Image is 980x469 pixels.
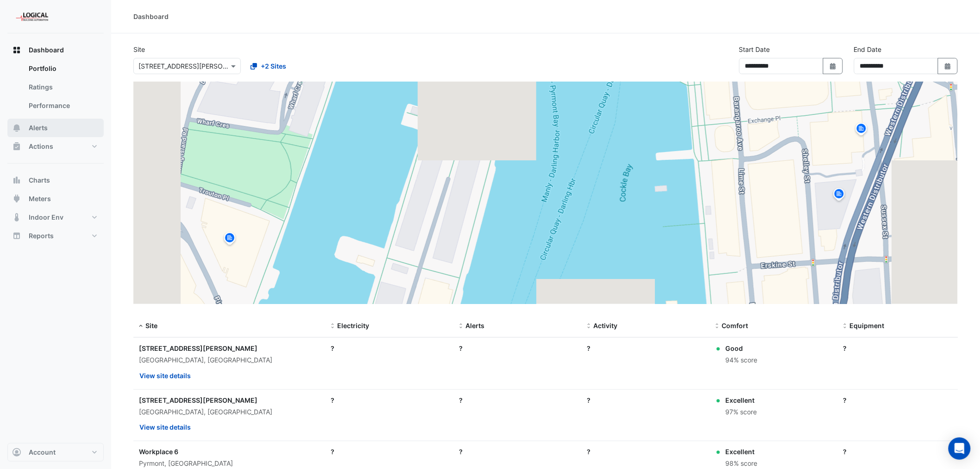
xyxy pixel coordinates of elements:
span: Site [145,322,157,330]
div: 94% score [725,355,757,366]
div: ? [331,343,448,353]
div: [GEOGRAPHIC_DATA], [GEOGRAPHIC_DATA] [139,407,320,418]
app-icon: Charts [12,176,21,185]
span: Charts [29,176,50,185]
span: +2 Sites [261,61,286,71]
a: Ratings [21,78,104,96]
button: View site details [139,368,191,384]
label: Site [133,44,145,54]
button: +2 Sites [245,58,292,74]
div: ? [459,343,576,353]
div: [STREET_ADDRESS][PERSON_NAME] [139,395,320,405]
a: Performance [21,96,104,115]
img: Company Logo [11,7,53,26]
div: Good [725,343,757,353]
div: Dashboard [7,59,104,119]
div: Dashboard [133,12,169,21]
div: ? [843,395,960,405]
button: Account [7,443,104,462]
div: ? [587,447,704,456]
span: Meters [29,194,51,203]
div: Open Intercom Messenger [949,437,971,460]
a: Portfolio [21,59,104,78]
button: Alerts [7,119,104,137]
div: ? [843,343,960,353]
app-icon: Dashboard [12,45,21,55]
img: site-pin.svg [832,187,847,203]
img: site-pin.svg [222,231,237,247]
fa-icon: Select Date [944,62,952,70]
span: Equipment [850,322,885,330]
div: Excellent [725,395,757,405]
div: ? [587,343,704,353]
app-icon: Reports [12,231,21,241]
button: Actions [7,137,104,156]
label: Start Date [739,44,770,54]
span: Indoor Env [29,213,63,222]
span: Account [29,448,56,457]
span: Alerts [465,322,484,330]
label: End Date [854,44,882,54]
button: Dashboard [7,41,104,59]
div: ? [331,395,448,405]
div: [STREET_ADDRESS][PERSON_NAME] [139,343,320,353]
span: Comfort [722,322,748,330]
div: Excellent [725,447,757,456]
div: Pyrmont, [GEOGRAPHIC_DATA] [139,458,320,469]
app-icon: Meters [12,194,21,203]
span: Electricity [338,322,370,330]
span: Dashboard [29,45,64,55]
img: site-pin.svg [854,122,869,138]
div: ? [459,395,576,405]
div: 97% score [725,407,757,418]
div: Workplace 6 [139,447,320,456]
button: Reports [7,227,104,245]
button: View site details [139,419,191,435]
span: Reports [29,231,54,241]
div: ? [587,395,704,405]
div: ? [331,447,448,456]
button: Charts [7,171,104,190]
div: ? [843,447,960,456]
app-icon: Alerts [12,123,21,133]
div: ? [459,447,576,456]
span: Activity [594,322,618,330]
button: Indoor Env [7,208,104,227]
app-icon: Indoor Env [12,213,21,222]
fa-icon: Select Date [829,62,837,70]
span: Alerts [29,123,48,133]
div: 98% score [725,458,757,469]
app-icon: Actions [12,142,21,151]
button: Meters [7,190,104,208]
span: Actions [29,142,53,151]
div: [GEOGRAPHIC_DATA], [GEOGRAPHIC_DATA] [139,355,320,366]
